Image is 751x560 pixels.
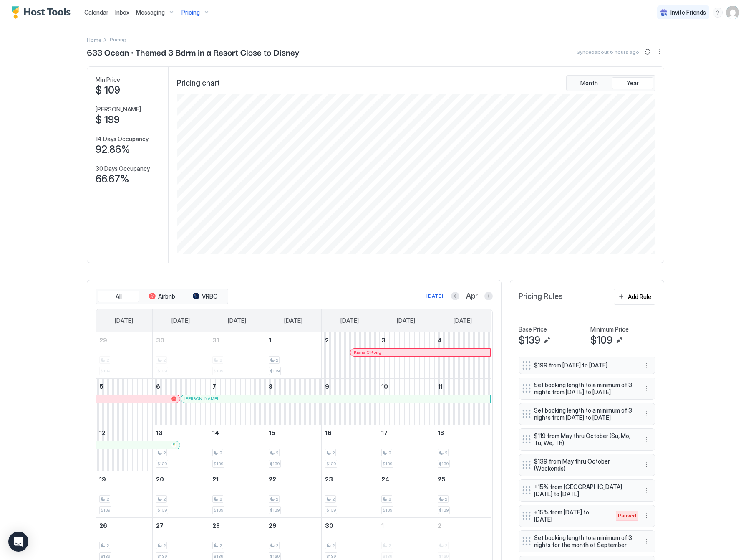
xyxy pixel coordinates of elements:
a: Friday [388,309,423,332]
a: April 6, 2026 [153,379,209,394]
span: [DATE] [228,317,246,324]
a: April 27, 2026 [153,518,209,533]
button: Sync prices [643,47,653,57]
a: March 30, 2026 [153,332,209,348]
td: April 22, 2026 [265,471,321,517]
span: $139 [383,461,392,466]
span: 2 [219,497,222,502]
span: 21 [212,476,219,483]
button: VRBO [184,291,226,302]
span: $139 from May thru October (Weekends) [534,458,633,472]
div: tab-group [96,289,228,304]
span: 31 [212,337,219,344]
td: April 18, 2026 [434,425,491,471]
a: May 2, 2026 [434,518,491,533]
span: 30 Days Occupancy [96,165,150,172]
span: 28 [212,522,220,529]
span: $139 [214,507,223,513]
div: menu [642,434,652,444]
span: Airbnb [158,293,175,300]
a: April 25, 2026 [434,471,491,487]
span: 14 [212,429,219,436]
span: 22 [269,476,276,483]
a: April 23, 2026 [322,471,378,487]
span: Invite Friends [670,9,706,16]
span: Apr [466,291,478,301]
div: [DATE] [426,292,443,300]
span: 24 [381,476,389,483]
span: [PERSON_NAME] [184,396,218,401]
td: April 19, 2026 [96,471,152,517]
div: Kiana C Kong [354,350,487,355]
span: 30 [156,337,164,344]
td: April 16, 2026 [322,425,378,471]
span: $199 from [DATE] to [DATE] [534,362,633,369]
span: 18 [438,429,444,436]
button: More options [642,434,652,444]
div: Breadcrumb [87,35,101,44]
button: More options [642,536,652,546]
span: 2 [438,522,441,529]
span: $139 [157,554,167,559]
span: 14 Days Occupancy [96,135,149,143]
span: 2 [325,337,329,344]
span: Base Price [519,326,547,333]
td: April 17, 2026 [378,425,434,471]
button: Edit [614,335,624,345]
span: 29 [269,522,277,529]
span: Pricing [181,9,200,16]
a: April 12, 2026 [96,425,152,441]
span: 9 [325,383,329,390]
span: Set booking length to a minimum of 3 nights from [DATE] to [DATE] [534,407,633,421]
span: 633 Ocean · Themed 3 Bdrm in a Resort Close to Disney [87,46,300,58]
button: More options [642,409,652,419]
td: April 20, 2026 [152,471,209,517]
a: Sunday [106,309,141,332]
a: April 16, 2026 [322,425,378,441]
span: 2 [332,543,335,548]
span: +15% from [GEOGRAPHIC_DATA][DATE] to [DATE] [534,483,633,498]
span: 2 [276,543,278,548]
span: $139 [270,507,280,513]
td: April 4, 2026 [434,332,491,379]
div: menu [642,536,652,546]
span: 2 [276,450,278,456]
div: menu [642,360,652,370]
span: 2 [219,543,222,548]
span: $139 [157,461,167,466]
a: April 2, 2026 [322,332,378,348]
button: More options [642,460,652,470]
button: Month [568,77,610,89]
div: tab-group [566,75,655,91]
span: 2 [163,497,166,502]
span: [DATE] [284,317,302,324]
span: 3 [381,337,386,344]
span: $139 [214,554,223,559]
a: April 26, 2026 [96,518,152,533]
a: April 30, 2026 [322,518,378,533]
td: April 12, 2026 [96,425,152,471]
td: March 29, 2026 [96,332,152,379]
td: April 13, 2026 [152,425,209,471]
span: Inbox [115,9,129,16]
span: $ 199 [96,114,120,126]
a: April 22, 2026 [265,471,321,487]
span: 2 [445,450,447,456]
td: April 2, 2026 [322,332,378,379]
span: $139 [270,368,280,374]
span: Month [580,79,598,87]
td: April 24, 2026 [378,471,434,517]
span: Year [627,79,639,87]
span: 25 [438,476,446,483]
span: $119 from May thru October (Su, Mo, Tu, We, Th) [534,432,633,447]
span: Min Price [96,76,120,84]
a: Calendar [84,8,108,17]
span: 23 [325,476,333,483]
span: [DATE] [171,317,190,324]
span: 11 [438,383,443,390]
a: April 20, 2026 [153,471,209,487]
span: [PERSON_NAME] [96,106,141,113]
td: April 10, 2026 [378,378,434,425]
span: 15 [269,429,275,436]
span: Paused [618,512,636,519]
